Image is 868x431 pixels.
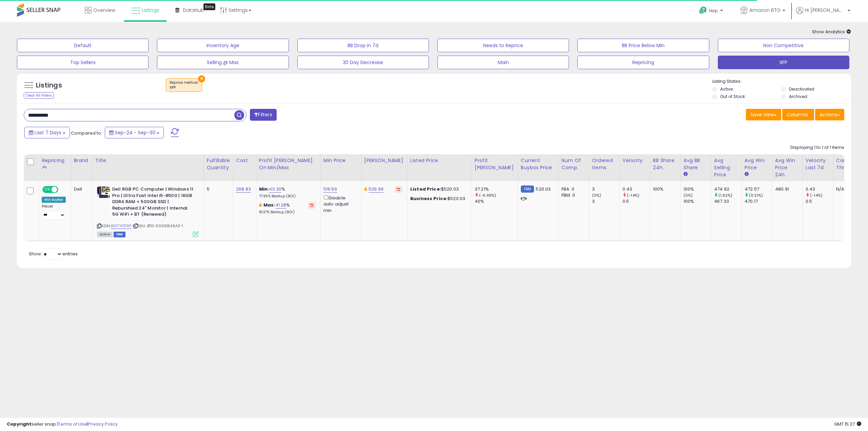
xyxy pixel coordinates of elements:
th: The percentage added to the cost of goods (COGS) that forms the calculator for Min & Max prices. [256,154,320,181]
div: $520.03 [410,196,467,202]
div: Listed Price [410,157,469,164]
div: 0.5 [806,198,833,204]
button: Needs to Reprice [437,39,569,52]
button: Selling @ Max [157,56,289,69]
div: Velocity [623,157,647,164]
button: Repricing [577,56,709,69]
small: (0%) [592,193,601,198]
b: Business Price: [410,195,448,202]
button: Save View [746,109,781,120]
button: × [198,75,205,82]
button: BB Drop in 7d [297,39,429,52]
button: BB Price Below Min [577,39,709,52]
span: Reprice method : [170,80,198,90]
span: Listings [142,7,159,14]
i: Get Help [699,6,707,15]
div: FBM: 0 [561,192,584,198]
div: 0.5 [623,198,650,204]
div: BB Share 24h. [653,157,678,171]
p: 77.95% Markup (ROI) [259,194,315,199]
div: 3 [592,186,619,192]
b: Dell RGB PC Computer | Windows 11 Pro | Ultra Fast Intel i5-8500 | 16GB DDR4 RAM + 500GB SSD | Re... [112,186,195,219]
small: (-14%) [627,193,639,198]
div: Avg Win Price 24h. [775,157,800,178]
div: 100% [653,186,675,192]
button: Inventory Age [157,39,289,52]
span: Sep-24 - Sep-30 [115,129,155,136]
a: 41.28 [275,202,287,209]
div: FBA: 0 [561,186,584,192]
div: Title [95,157,201,164]
div: Num of Comp. [561,157,586,171]
div: 472.57 [745,186,772,192]
a: 268.83 [236,186,251,193]
div: $520.03 [410,186,467,192]
small: (-6.98%) [479,193,496,198]
button: SFP [718,56,849,69]
b: Listed Price: [410,186,441,192]
div: Brand [74,157,90,164]
div: [PERSON_NAME] [364,157,405,164]
b: Min: [259,186,269,192]
button: Last 7 Days [24,127,70,138]
p: 81.37% Markup (ROI) [259,210,315,215]
span: Columns [787,111,808,118]
div: ASIN: [97,186,199,236]
div: 3 [592,198,619,204]
div: Velocity Last 7d [806,157,830,171]
span: All listings currently available for purchase on Amazon [97,232,113,237]
small: Avg BB Share. [684,171,688,177]
div: Profit [PERSON_NAME] [475,157,515,171]
h5: Listings [36,81,62,90]
small: (0.51%) [749,193,763,198]
div: 480.91 [775,186,797,192]
label: Active [720,86,733,92]
div: 40% [475,198,518,204]
div: Profit [PERSON_NAME] on Min/Max [259,157,318,171]
div: Disable auto adjust min [323,194,356,214]
div: Current Buybox Price [521,157,556,171]
div: 0.43 [806,186,833,192]
a: Hi [PERSON_NAME] [796,7,850,22]
div: 0.43 [623,186,650,192]
span: Show: entries [29,251,78,257]
button: Sep-24 - Sep-30 [105,127,164,138]
div: 470.17 [745,198,772,204]
small: Avg Win Price. [745,171,749,177]
div: 100% [684,186,711,192]
div: 100% [684,198,711,204]
a: B0F741TFRP [111,223,132,229]
span: DataHub [183,7,204,14]
b: Max: [263,202,275,208]
span: Show Analytics [812,28,851,35]
a: 40.30 [269,186,281,193]
div: Ordered Items [592,157,617,171]
p: Listing States: [712,78,851,85]
span: | SKU: BTG-00061546AZ-1 [133,223,183,229]
label: Out of Stock [720,94,745,99]
span: Overview [93,7,115,14]
div: 5 [207,186,228,192]
span: Last 7 Days [35,129,61,136]
div: Avg Selling Price [714,157,739,178]
div: Repricing [42,157,68,164]
span: ON [43,187,52,193]
div: Dell [74,186,87,192]
button: Columns [782,109,814,120]
button: 30 Day Decrease [297,56,429,69]
div: Win BuyBox [42,197,66,203]
span: Help [709,8,718,14]
a: 519.99 [323,186,337,193]
a: Help [694,1,730,22]
span: OFF [57,187,68,193]
div: Displaying 1 to 1 of 1 items [790,144,844,151]
small: (1.62%) [718,193,732,198]
div: Avg BB Share [684,157,708,171]
div: % [259,202,315,215]
button: Default [17,39,149,52]
div: 37.21% [475,186,518,192]
span: Amazon BTG [749,7,781,14]
div: Avg Win Price [745,157,769,171]
button: Non Competitive [718,39,849,52]
span: Hi [PERSON_NAME] [805,7,846,14]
